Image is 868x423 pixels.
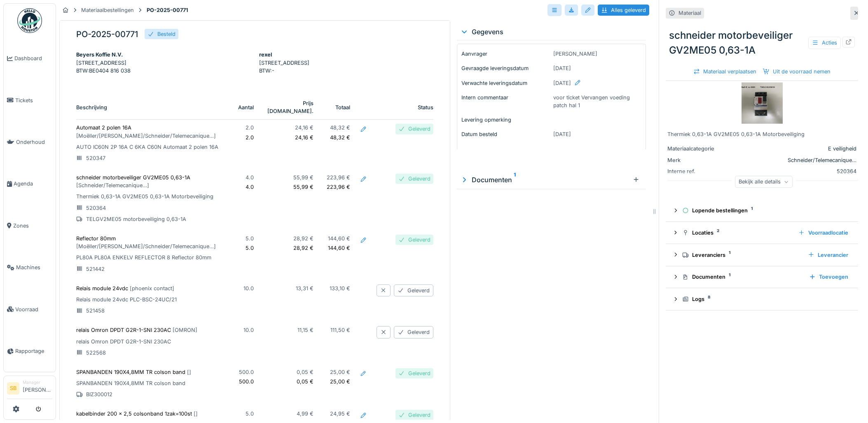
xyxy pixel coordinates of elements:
[76,193,225,200] p: Thermiek 0,63-1A GV2ME05 0,63-1A Motorbeveiliging
[16,138,52,146] span: Onderhoud
[4,288,56,330] a: Voorraad
[667,145,729,153] div: Materiaalcategorie
[76,124,225,139] p: Automaat 2 polen 16A
[327,124,350,132] p: 48,32 €
[76,204,225,212] p: 520364
[320,95,357,120] th: Totaal
[76,154,225,162] p: 520347
[238,124,254,132] p: 2.0
[7,379,52,399] a: SB Manager[PERSON_NAME]
[514,175,516,185] sup: 1
[667,156,729,164] div: Merk
[327,244,350,252] p: 144,60 €
[238,368,254,376] p: 500.0
[327,368,350,376] p: 25,00 €
[4,247,56,288] a: Machines
[4,121,56,163] a: Onderhoud
[327,378,350,385] p: 25,00 €
[408,175,430,183] div: Geleverd
[669,291,855,307] summary: Logs8
[370,95,433,120] th: Status
[14,54,52,62] span: Dashboard
[408,125,430,133] div: Geleverd
[238,326,254,334] p: 10.0
[327,284,350,292] p: 133,10 €
[678,9,701,17] div: Materiaal
[76,296,225,303] p: Relais module 24vdc PLC-BSC-24UC/21
[76,349,225,357] p: 522568
[553,64,641,72] p: [DATE]
[76,254,225,261] p: PL80A PL80A ENKELV REFLECTOR 8 Reflector 80mm
[267,174,314,181] p: 55,99 €
[143,6,192,14] strong: PO-2025-00771
[461,79,550,87] p: Verwachte leveringsdatum
[76,410,225,418] p: kabelbinder 200 x 2,5 colsonband 1zak=100st
[81,6,134,14] div: Materiaalbestellingen
[669,203,855,218] summary: Lopende bestellingen1
[461,130,550,138] p: Datum besteld
[553,79,641,94] div: [DATE]
[267,326,314,334] p: 11,15 €
[259,67,434,75] p: BTW : -
[157,30,175,38] div: Besteld
[732,156,856,164] div: Schneider/Telemecanique…
[327,410,350,418] p: 24,95 €
[460,175,629,185] div: Documenten
[598,5,649,16] div: Alles geleverd
[238,284,254,292] p: 10.0
[4,79,56,121] a: Tickets
[238,410,254,418] p: 5.0
[17,8,42,33] img: Badge_color-CXgf-gQk.svg
[267,378,314,385] p: 0,05 €
[461,116,550,124] p: Levering opmerking
[76,133,216,139] span: [ Moëller/[PERSON_NAME]/Schneider/Telemecanique… ]
[76,182,149,188] span: [ Schneider/Telemecanique… ]
[15,96,52,104] span: Tickets
[259,51,434,59] div: rexel
[4,205,56,247] a: Zones
[669,247,855,263] summary: Leveranciers1Leverancier
[682,207,848,214] div: Lopende bestellingen
[732,167,856,175] div: 520364
[187,369,191,375] span: [ ]
[267,124,314,132] p: 24,16 €
[553,50,641,58] p: [PERSON_NAME]
[553,130,641,138] p: [DATE]
[742,82,783,124] img: schneider motorbeveiliger GV2ME05 0,63-1A
[327,174,350,181] p: 223,96 €
[76,174,225,189] p: schneider motorbeveiliger GV2ME05 0,63-1A
[76,284,225,292] p: Relais module 24vdc
[267,134,314,141] p: 24,16 €
[682,295,848,303] div: Logs
[76,215,225,223] p: TELGV2ME05 motorbeveiliging 0,63-1A
[130,285,174,291] span: [ phoenix contact ]
[76,368,225,376] p: SPANBANDEN 190X4,8MM TR colson band
[760,66,834,77] div: Uit de voorraad nemen
[461,94,550,109] p: Intern commentaar
[4,163,56,204] a: Agenda
[267,183,314,191] p: 55,99 €
[666,25,858,61] div: schneider motorbeveiliger GV2ME05 0,63-1A
[76,390,225,398] p: BIZ300012
[327,235,350,242] p: 144,60 €
[327,326,350,334] p: 111,50 €
[76,51,251,59] div: Beyers Koffie N.V.
[669,270,855,285] summary: Documenten1Toevoegen
[238,244,254,252] p: 5.0
[682,273,802,281] div: Documenten
[76,243,216,249] span: [ Moëller/[PERSON_NAME]/Schneider/Telemecanique… ]
[238,174,254,181] p: 4.0
[76,95,232,120] th: Beschrijving
[669,225,855,240] summary: Locaties2Voorraadlocatie
[267,235,314,242] p: 28,92 €
[267,244,314,252] p: 28,92 €
[260,95,321,120] th: Prijs [DOMAIN_NAME].
[15,305,52,313] span: Voorraad
[327,183,350,191] p: 223,96 €
[4,330,56,372] a: Rapportage
[408,369,430,377] div: Geleverd
[808,37,841,49] div: Acties
[232,95,260,120] th: Aantal
[267,368,314,376] p: 0,05 €
[238,183,254,191] p: 4.0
